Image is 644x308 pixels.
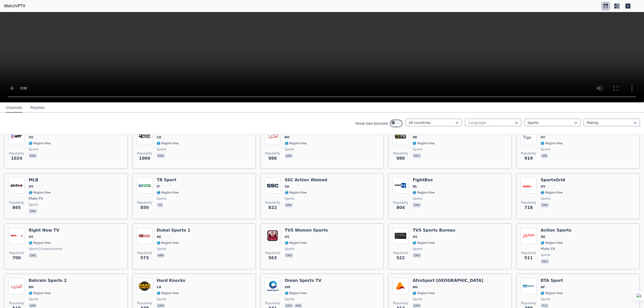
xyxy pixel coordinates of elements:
span: sports [413,147,422,151]
h6: Action Sports [541,228,571,233]
p: eng [29,253,37,258]
span: 🌎 Region-free [29,141,51,145]
img: Bahrain Sports 1 [265,128,281,144]
p: eng [29,153,37,158]
span: Popularity [137,151,152,155]
span: Popularity [393,151,408,155]
span: Popularity [393,251,408,255]
p: eng [157,153,165,158]
span: 718 [524,205,533,211]
span: US [413,235,417,239]
p: eng [29,209,37,214]
p: deu [541,259,549,264]
span: 🌎 Region-free [285,241,307,245]
span: 🌎 Region-free [29,241,51,245]
span: Popularity [9,301,24,305]
span: US [29,135,33,139]
span: 865 [12,205,21,211]
h6: TVS Sports Bureau [413,228,455,233]
span: 563 [268,255,277,261]
span: 🌎 Region-free [541,241,563,245]
span: sports [413,297,422,301]
h6: AfroSport [GEOGRAPHIC_DATA] [413,278,483,283]
h6: Bahrain Sports 2 [29,278,67,283]
p: eng [285,253,293,258]
img: More Than Sports TV [392,128,409,144]
span: Popularity [9,151,24,155]
span: 🌎 Region-free [285,141,307,145]
span: SA [285,185,289,189]
span: 🌎 Region-free [157,141,179,145]
h6: FightBox [413,178,435,183]
span: Popularity [521,301,536,305]
span: 🌎 Region-free [541,191,563,195]
span: Popularity [9,201,24,205]
span: NL [413,185,417,189]
span: sports [157,197,166,201]
span: Popularity [265,251,280,255]
img: Fight Network [137,128,153,144]
span: DE [413,135,417,139]
img: FightBox [392,178,409,194]
span: Popularity [521,151,536,155]
span: 822 [268,205,277,211]
label: Show Geo-blocked [355,121,388,126]
img: SportsGrid [520,178,537,194]
h6: Hard Knocks [157,278,185,283]
span: sports [541,253,550,257]
h6: TR Sport [157,178,179,183]
h6: Right Now TV [29,228,62,233]
span: Popularity [265,151,280,155]
span: BH [285,135,290,139]
h6: Oman Sports TV [285,278,321,283]
span: 573 [140,255,149,261]
span: Popularity [9,251,24,255]
p: eng [413,203,421,208]
span: Popularity [393,201,408,205]
span: sports [541,297,550,301]
span: 522 [396,255,405,261]
span: sports [285,197,294,201]
span: Popularity [393,301,408,305]
h6: Dubai Sports 1 [157,228,190,233]
span: sports [157,297,166,301]
span: 980 [396,155,405,161]
span: 🌎 Region-free [541,291,563,295]
span: US [541,185,545,189]
span: 🌎 Region-free [29,191,51,195]
button: Channels [6,103,22,113]
h6: TVS Women Sports [285,228,328,233]
img: AfroSport Nigeria [392,278,409,294]
span: sports [413,247,422,251]
a: WatchIPTV [4,3,25,9]
span: 511 [524,255,533,261]
span: 804 [396,205,405,211]
span: 🌎 Region-free [157,291,179,295]
span: 🌎 Region-free [157,241,179,245]
span: 🌎 Region-free [413,291,435,295]
span: 🌎 Region-free [541,141,563,145]
span: US [29,185,33,189]
span: sports [285,247,294,251]
span: Popularity [137,301,152,305]
img: TVS Women Sports [265,228,281,244]
span: 1000 [139,155,150,161]
span: 🌎 Region-free [413,241,435,245]
img: World Poker Tour [9,128,25,144]
span: CA [157,285,161,289]
img: Right Now TV [9,228,25,244]
p: eng [541,203,549,208]
span: CA [157,135,161,139]
span: sports [29,297,38,301]
h6: RTA Sport [541,278,563,283]
span: 🌎 Region-free [285,291,307,295]
span: US [29,235,33,239]
span: AF [541,285,545,289]
span: sports [541,147,550,151]
span: sports [285,297,294,301]
span: Popularity [521,251,536,255]
img: Tigo Sports [520,128,537,144]
span: OM [285,285,290,289]
span: Popularity [137,201,152,205]
img: MLB [9,178,25,194]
